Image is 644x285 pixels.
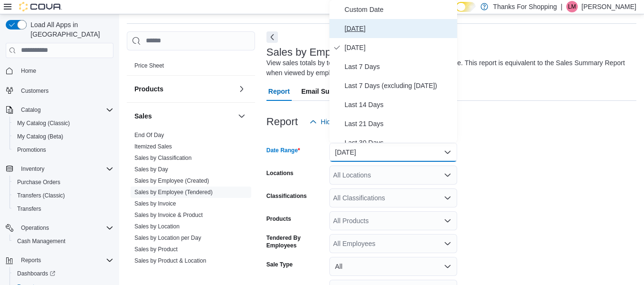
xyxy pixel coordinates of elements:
[19,2,62,11] img: Cova
[444,171,451,179] button: Open list of options
[2,83,117,97] button: Customers
[17,270,55,277] span: Dashboards
[321,117,371,127] span: Hide Parameters
[13,118,74,129] a: My Catalog (Classic)
[13,118,113,129] span: My Catalog (Classic)
[345,137,453,148] span: Last 30 Days
[582,1,636,12] p: [PERSON_NAME]
[134,143,172,150] span: Itemized Sales
[21,67,36,75] span: Home
[13,190,69,201] a: Transfers (Classic)
[306,112,375,131] button: Hide Parameters
[134,188,213,196] span: Sales by Employee (Tendered)
[266,58,632,78] div: View sales totals by tendered employee for a specified date range. This report is equivalent to t...
[134,62,164,69] span: Price Sheet
[134,211,203,219] span: Sales by Invoice & Product
[13,268,59,279] a: Dashboards
[17,163,48,175] button: Inventory
[134,257,206,264] a: Sales by Product & Location
[345,42,453,53] span: [DATE]
[2,103,117,117] button: Catalog
[134,154,192,162] span: Sales by Classification
[13,144,113,156] span: Promotions
[236,110,247,122] button: Sales
[266,31,278,43] button: Next
[17,84,113,96] span: Customers
[134,111,152,121] h3: Sales
[17,222,53,234] button: Operations
[561,1,562,12] p: |
[134,200,176,207] span: Sales by Invoice
[456,2,476,12] input: Dark Mode
[10,189,117,202] button: Transfers (Classic)
[2,64,117,78] button: Home
[266,192,307,200] label: Classifications
[17,255,113,266] span: Reports
[134,132,164,138] a: End Of Day
[13,236,69,247] a: Cash Management
[493,1,557,12] p: Thanks For Shopping
[444,240,451,247] button: Open list of options
[329,143,457,162] button: [DATE]
[134,143,172,150] a: Itemized Sales
[13,190,113,201] span: Transfers (Classic)
[17,119,70,127] span: My Catalog (Classic)
[134,212,203,218] a: Sales by Invoice & Product
[345,99,453,110] span: Last 14 Days
[13,144,50,156] a: Promotions
[134,223,180,230] span: Sales by Location
[17,146,46,154] span: Promotions
[13,236,113,247] span: Cash Management
[21,165,44,173] span: Inventory
[17,104,113,116] span: Catalog
[568,1,576,12] span: LM
[17,163,113,175] span: Inventory
[17,237,65,245] span: Cash Management
[345,4,453,15] span: Custom Date
[134,257,206,265] span: Sales by Product & Location
[266,261,293,268] label: Sale Type
[268,82,290,101] span: Report
[17,65,40,77] a: Home
[2,162,117,176] button: Inventory
[134,189,213,196] a: Sales by Employee (Tendered)
[13,177,64,188] a: Purchase Orders
[134,166,168,173] a: Sales by Day
[134,84,234,94] button: Products
[345,23,453,34] span: [DATE]
[444,217,451,225] button: Open list of options
[134,84,164,94] h3: Products
[13,177,113,188] span: Purchase Orders
[329,257,457,276] button: All
[345,80,453,91] span: Last 7 Days (excluding [DATE])
[345,118,453,129] span: Last 21 Days
[21,224,49,232] span: Operations
[17,192,65,199] span: Transfers (Classic)
[17,255,45,266] button: Reports
[444,194,451,202] button: Open list of options
[10,267,117,280] a: Dashboards
[134,166,168,173] span: Sales by Day
[134,111,234,121] button: Sales
[10,117,117,130] button: My Catalog (Classic)
[17,133,63,140] span: My Catalog (Beta)
[17,205,41,213] span: Transfers
[134,246,178,253] a: Sales by Product
[21,106,41,114] span: Catalog
[21,256,41,264] span: Reports
[10,176,117,189] button: Purchase Orders
[127,60,255,75] div: Pricing
[266,215,291,223] label: Products
[266,147,300,154] label: Date Range
[13,203,113,215] span: Transfers
[266,116,298,128] h3: Report
[10,143,117,157] button: Promotions
[2,221,117,235] button: Operations
[13,203,45,215] a: Transfers
[10,202,117,216] button: Transfers
[566,1,578,12] div: Liam Mcauley
[17,104,44,116] button: Catalog
[134,234,201,242] span: Sales by Location per Day
[21,87,49,95] span: Customers
[134,246,178,253] span: Sales by Product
